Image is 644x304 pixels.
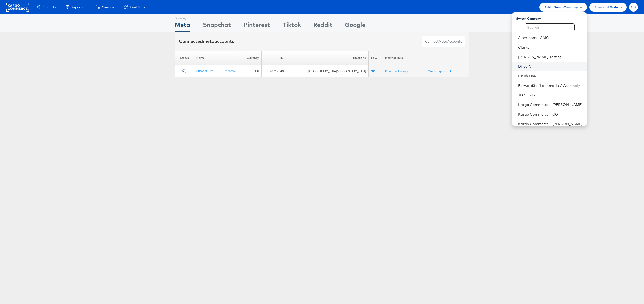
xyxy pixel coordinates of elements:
[385,69,413,73] a: Business Manager
[286,65,369,77] td: [GEOGRAPHIC_DATA]/[GEOGRAPHIC_DATA]
[175,20,190,32] div: Meta
[518,102,583,107] a: Kargo Commerce - [PERSON_NAME]
[102,5,114,10] span: Creative
[525,23,575,31] input: Search
[286,51,369,65] th: Timezone
[175,14,190,20] div: Showing
[594,5,618,10] span: Standard Mode
[203,20,231,32] div: Snapchat
[203,38,214,44] span: meta
[238,65,261,77] td: EUR
[224,69,236,73] a: (rename)
[345,20,365,32] div: Google
[422,36,465,47] button: ConnectmetaAccounts
[518,54,583,59] a: [PERSON_NAME] Testing
[518,112,583,117] a: Kargo Commerce - CG
[71,5,86,10] span: Reporting
[428,69,451,73] a: Graph Explorer
[518,93,583,98] a: JD Sports
[544,5,578,10] span: Adkit Demo Company
[439,39,447,44] span: meta
[518,64,583,69] a: DirecTV
[179,38,234,45] div: Connected accounts
[631,6,636,9] span: CG
[196,69,213,73] a: Stitcher Live
[518,83,583,88] a: Forward3d (Landmark) / Assembly
[516,14,587,21] div: Switch Company
[283,20,301,32] div: Tiktok
[518,45,583,50] a: Clarks
[261,51,286,65] th: ID
[518,35,583,40] a: Albertsons - AMC
[518,121,583,126] a: Kargo Commerce - [PERSON_NAME]
[194,51,238,65] th: Name
[313,20,332,32] div: Reddit
[175,51,194,65] th: Status
[261,65,286,77] td: 238786143
[238,51,261,65] th: Currency
[42,5,56,10] span: Products
[130,5,145,10] span: Feed Suite
[518,73,583,79] a: Finish Line
[244,20,270,32] div: Pinterest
